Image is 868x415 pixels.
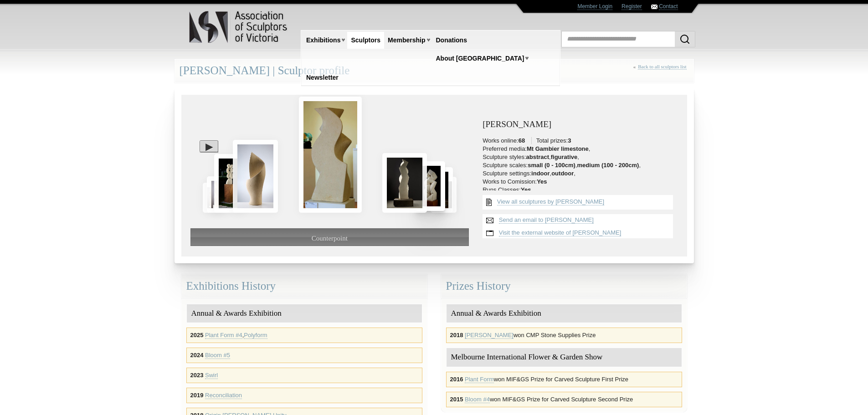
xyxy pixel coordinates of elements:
[203,183,221,212] img: Polyform
[483,162,678,169] li: Sculpture scales: , ,
[577,3,612,10] a: Member Login
[497,198,604,205] a: View all sculptures by [PERSON_NAME]
[483,145,678,153] li: Preferred media: ,
[450,396,463,403] strong: 2015
[465,376,494,383] a: Plant Form
[519,137,525,144] strong: 68
[679,34,690,45] img: Search
[633,64,689,80] div: «
[190,332,204,338] strong: 2025
[244,332,267,339] a: Polyform
[190,352,204,359] strong: 2024
[551,170,574,177] strong: outdoor
[432,50,528,67] a: About [GEOGRAPHIC_DATA]
[446,328,682,343] div: won CMP Stone Supplies Prize
[384,32,429,49] a: Membership
[186,328,422,343] div: ,
[659,3,678,10] a: Contact
[299,97,362,213] img: Counterpoint
[207,176,229,213] img: Plant Form #4
[189,9,289,45] img: logo.png
[577,162,639,169] strong: medium (100 - 200cm)
[312,235,348,242] span: Counterpoint
[483,195,495,210] img: View all {sculptor_name} sculptures list
[483,137,678,144] li: Works online: Total prizes:
[531,170,550,177] strong: indoor
[483,186,678,194] li: Runs Classes:
[347,32,384,49] a: Sculptors
[175,59,694,83] div: [PERSON_NAME] | Sculptor profile
[483,120,678,129] h3: [PERSON_NAME]
[303,69,342,86] a: Newsletter
[483,154,678,161] li: Sculpture styles: , ,
[205,372,218,379] a: Swirl
[551,154,578,160] strong: figurative
[205,392,242,399] a: Reconciliation
[205,352,230,359] a: Bloom #5
[483,214,497,227] img: Send an email to John Bishop
[450,376,463,383] strong: 2016
[521,186,531,193] strong: Yes
[527,145,589,152] strong: Mt Gambier limestone
[214,154,244,212] img: Bloom #5
[181,274,427,298] div: Exhibitions History
[447,348,682,367] div: Melbourne International Flower & Garden Show
[415,161,445,210] img: Biomorph
[483,170,678,177] li: Sculpture settings: , ,
[447,304,682,323] div: Annual & Awards Exhibition
[651,5,657,9] img: Contact ASV
[638,64,686,70] a: Back to all sculptors list
[483,178,678,185] li: Works to Comission:
[483,227,497,240] img: Visit website
[450,332,463,338] strong: 2018
[382,153,427,212] img: Reconciliation
[187,304,422,323] div: Annual & Awards Exhibition
[568,137,571,144] strong: 3
[432,32,471,49] a: Donations
[537,178,547,185] strong: Yes
[499,216,594,224] a: Send an email to [PERSON_NAME]
[233,140,278,213] img: Swirl
[621,3,642,10] a: Register
[205,332,242,339] a: Plant Form #4
[499,229,621,236] a: Visit the external website of [PERSON_NAME]
[190,372,204,379] strong: 2023
[446,392,682,407] div: won MIF&GS Prize for Carved Sculpture Second Prize
[526,154,550,160] strong: abstract
[528,162,575,169] strong: small (0 - 100cm)
[465,332,514,339] a: [PERSON_NAME]
[441,274,687,298] div: Prizes History
[303,32,344,49] a: Exhibitions
[465,396,490,403] a: Bloom #4
[190,392,204,399] strong: 2019
[446,372,682,387] div: won MIF&GS Prize for Carved Sculpture First Prize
